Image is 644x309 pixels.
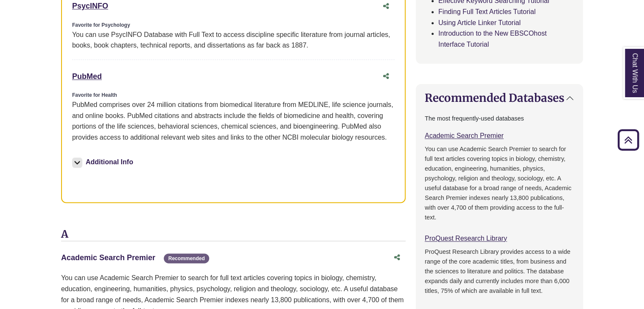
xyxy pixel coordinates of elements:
[164,253,209,263] span: Recommended
[389,250,406,266] button: Share this database
[61,253,155,262] a: Academic Search Premier
[378,68,395,84] button: Share this database
[425,114,574,124] p: The most frequently-used databases
[425,132,504,139] a: Academic Search Premier
[615,134,642,146] a: Back to Top
[72,91,395,99] div: Favorite for Health
[416,84,582,111] button: Recommended Databases
[72,2,108,10] a: PsycINFO
[61,228,406,241] h3: A
[72,21,395,29] div: Favorite for Psychology
[425,235,507,242] a: ProQuest Research Library
[72,72,102,81] a: PubMed
[438,8,535,15] a: Finding Full Text Articles Tutorial
[425,144,574,222] p: You can use Academic Search Premier to search for full text articles covering topics in biology, ...
[72,156,136,168] button: Additional Info
[72,99,395,143] p: PubMed comprises over 24 million citations from biomedical literature from MEDLINE, life science ...
[438,19,521,26] a: Using Article Linker Tutorial
[425,247,574,296] p: ProQuest Research Library provides access to a wide range of the core academic titles, from busin...
[438,30,546,48] a: Introduction to the New EBSCOhost Interface Tutorial
[72,29,395,51] div: You can use PsycINFO Database with Full Text to access discipline specific literature from journa...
